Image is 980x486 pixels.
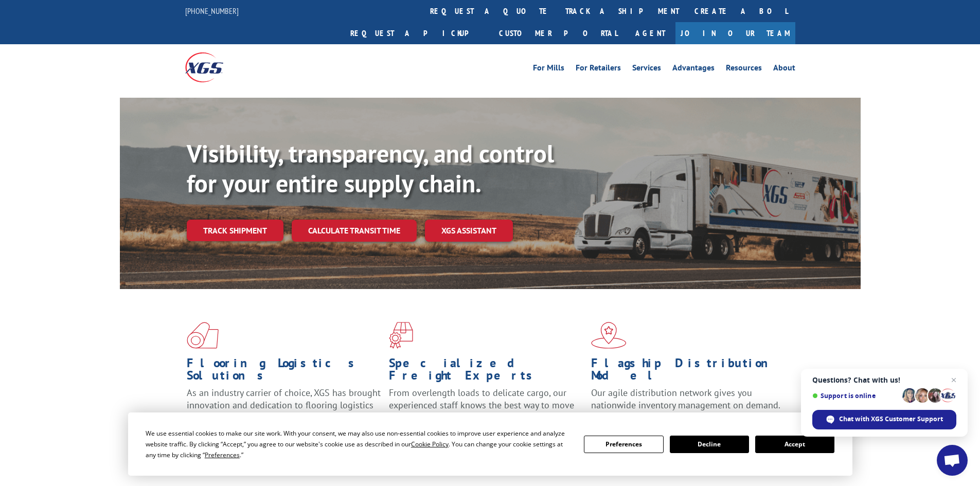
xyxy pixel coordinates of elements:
p: From overlength loads to delicate cargo, our experienced staff knows the best way to move your fr... [389,387,583,433]
span: Questions? Chat with us! [812,376,956,384]
img: xgs-icon-total-supply-chain-intelligence-red [187,322,219,349]
div: Chat with XGS Customer Support [812,410,956,429]
div: Cookie Consent Prompt [128,412,852,476]
div: We use essential cookies to make our site work. With your consent, we may also use non-essential ... [146,428,572,460]
span: Support is online [812,392,899,400]
div: Open chat [937,445,968,476]
button: Decline [670,436,749,453]
a: About [773,64,795,75]
span: Cookie Policy [411,440,449,448]
a: Resources [726,64,762,75]
h1: Specialized Freight Experts [389,357,583,387]
b: Visibility, transparency, and control for your entire supply chain. [187,137,554,199]
a: Services [632,64,661,75]
a: Calculate transit time [292,220,417,242]
span: As an industry carrier of choice, XGS has brought innovation and dedication to flooring logistics... [187,387,381,423]
span: Our agile distribution network gives you nationwide inventory management on demand. [591,387,780,411]
span: Close chat [948,374,960,386]
button: Accept [755,436,834,453]
a: Advantages [672,64,715,75]
span: Chat with XGS Customer Support [839,415,943,424]
a: For Retailers [576,64,621,75]
a: [PHONE_NUMBER] [185,6,239,16]
a: Customer Portal [491,22,625,44]
img: xgs-icon-flagship-distribution-model-red [591,322,627,349]
button: Preferences [584,436,663,453]
a: XGS ASSISTANT [425,220,513,242]
h1: Flagship Distribution Model [591,357,786,387]
a: Track shipment [187,220,283,241]
a: Join Our Team [675,22,795,44]
a: For Mills [533,64,564,75]
h1: Flooring Logistics Solutions [187,357,381,387]
img: xgs-icon-focused-on-flooring-red [389,322,413,349]
a: Agent [625,22,675,44]
span: Preferences [205,451,240,459]
a: Request a pickup [343,22,491,44]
